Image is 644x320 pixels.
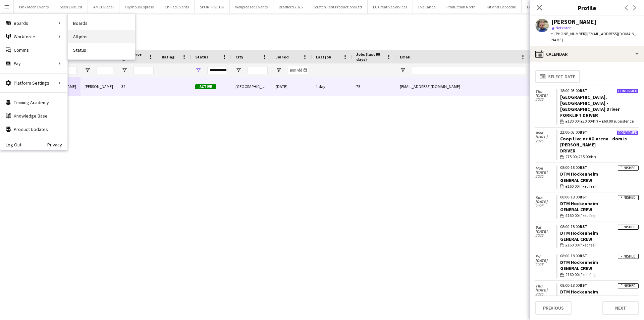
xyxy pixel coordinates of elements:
span: Joined [276,54,289,59]
span: [DATE] [535,170,556,174]
button: Open Filter Menu [276,67,282,73]
button: Pink Moon Events [14,0,54,13]
div: Forklift Driver [560,112,639,118]
span: £160.00 (fixed fee) [566,183,596,189]
div: General Crew [560,265,639,271]
a: Coop Live or AO arena - dom is [PERSON_NAME] [560,136,627,148]
div: Platform Settings [0,76,67,90]
div: 08:00-18:00 [560,283,639,287]
span: [DATE] [535,135,556,139]
div: 1 day [312,77,352,96]
button: SPORTFIVE UK [195,0,230,13]
span: BST [580,253,587,258]
button: Chilled Events [159,0,195,13]
span: Sun [535,196,556,200]
a: DTM Hockenheim [560,230,598,236]
div: Driver [560,148,639,154]
span: 2025 [535,204,556,208]
div: Workforce [0,30,67,43]
button: Open Filter Menu [121,67,127,73]
div: Finished [618,283,639,288]
span: 2025 [535,97,556,101]
input: First Name Filter Input [60,66,76,74]
a: All jobs [68,30,135,43]
div: Calendar [530,46,644,62]
span: [DATE] [535,93,556,97]
span: Active [195,84,216,89]
div: Finished [618,254,639,259]
button: Bradford 2025 [273,0,308,13]
div: [DATE] [272,77,312,96]
a: Privacy [47,142,67,147]
span: City [235,54,243,59]
input: Joined Filter Input [288,66,308,74]
a: Knowledge Base [0,109,67,123]
button: Open Filter Menu [195,67,201,73]
input: Workforce ID Filter Input [133,66,154,74]
input: Last Name Filter Input [97,66,113,74]
div: General Crew [560,207,639,213]
button: Olympus Express [119,0,159,13]
span: 2025 [535,292,556,296]
button: Previous [535,301,572,315]
div: 08:00-18:00 [560,166,639,170]
button: Open Filter Menu [85,67,91,73]
button: Next [602,301,639,315]
h3: Profile [530,3,644,12]
span: Fri [535,255,556,259]
span: Not rated [555,25,572,30]
a: DTM Hockenheim [560,171,598,177]
span: £75.00 (£15.00/hr) [566,154,596,160]
a: DTM Hockenheim [560,200,598,207]
span: Last job [316,54,331,59]
button: Open Filter Menu [235,67,241,73]
div: General Crew [560,295,639,301]
div: [PERSON_NAME] [80,77,117,96]
span: 2025 [535,233,556,237]
div: General Crew [560,236,639,242]
div: Pay [0,57,67,70]
div: General Crew [560,177,639,183]
div: Finished [618,195,639,200]
span: BST [580,283,587,288]
input: City Filter Input [248,66,268,74]
input: Email Filter Input [412,66,526,74]
div: Finished [618,166,639,171]
span: Jobs (last 90 days) [356,52,384,62]
span: BST [580,194,587,199]
div: 75 [352,77,396,96]
span: Email [400,54,411,59]
span: £180.00 (£20.00/hr) + £60.00 subsistence [566,118,634,124]
div: [GEOGRAPHIC_DATA] [231,77,272,96]
span: BST [580,130,587,135]
span: [DATE] [535,200,556,204]
div: 08:00-18:00 [560,195,639,199]
button: EC Creative Services [368,0,413,13]
span: Thu [535,284,556,288]
a: Status [68,43,135,57]
div: 32 [117,77,158,96]
a: Training Academy [0,96,67,109]
button: Stretch Tent Productions Ltd [308,0,368,13]
span: [DATE] [535,288,556,292]
button: Evallance [413,0,441,13]
span: 2025 [535,174,556,178]
div: Finished [618,225,639,230]
div: Confirmed [616,130,639,135]
span: Rating [162,54,174,59]
button: Kit and Caboodle [481,0,522,13]
div: 08:00-18:00 [560,254,639,258]
span: 2025 [535,263,556,267]
a: DTM Hockenheim [560,259,598,265]
span: Thu [535,89,556,93]
span: Wed [535,131,556,135]
a: Log Out [0,142,21,147]
button: Select date [535,70,580,83]
div: Boards [0,16,67,30]
span: Mon [535,166,556,170]
div: [PERSON_NAME] [551,19,596,25]
button: Seen Live Ltd [54,0,88,13]
span: [DATE] [535,259,556,263]
button: AMCI Global [88,0,119,13]
span: £160.00 (fixed fee) [566,213,596,219]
